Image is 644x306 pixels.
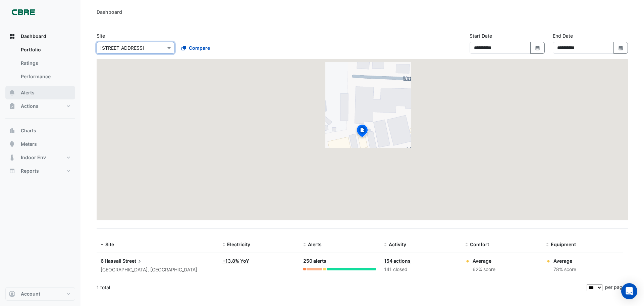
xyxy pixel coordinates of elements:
div: Average [473,257,495,264]
span: Street [122,257,143,265]
a: Portfolio [15,43,75,56]
button: Alerts [5,86,75,99]
div: Dashboard [97,8,122,15]
div: 1 total [97,279,585,296]
div: 78% score [553,266,576,273]
app-icon: Alerts [9,89,15,96]
span: Charts [21,127,36,134]
div: 141 closed [384,266,457,273]
app-icon: Reports [9,168,15,174]
span: Equipment [551,242,576,247]
app-icon: Dashboard [9,33,15,40]
img: Company Logo [8,5,38,19]
div: 250 alerts [303,257,376,265]
span: Compare [189,44,210,51]
span: Site [105,242,114,247]
img: site-pin-selected.svg [355,124,370,140]
a: Performance [15,70,75,83]
button: Actions [5,99,75,113]
button: Compare [177,42,214,54]
label: Start Date [470,32,492,39]
div: 62% score [473,266,495,273]
a: +13.8% YoY [222,258,249,264]
span: Indoor Env [21,154,46,161]
span: Electricity [227,242,250,247]
span: Activity [389,242,406,247]
label: End Date [553,32,573,39]
button: Dashboard [5,30,75,43]
app-icon: Meters [9,141,15,147]
span: per page [605,284,625,290]
div: Average [553,257,576,264]
span: Dashboard [21,33,46,40]
span: Actions [21,103,39,110]
span: Alerts [308,242,322,247]
button: Meters [5,137,75,151]
span: Account [21,291,40,297]
app-icon: Actions [9,103,15,110]
span: Reports [21,168,39,174]
span: Alerts [21,89,35,96]
span: 6 Hassall [101,258,121,264]
fa-icon: Select Date [618,45,624,51]
span: Meters [21,141,37,147]
label: Site [97,32,105,39]
div: [GEOGRAPHIC_DATA], [GEOGRAPHIC_DATA] [101,266,214,274]
app-icon: Indoor Env [9,154,15,161]
button: Charts [5,124,75,137]
app-icon: Charts [9,127,15,134]
div: Open Intercom Messenger [621,283,637,299]
button: Account [5,287,75,301]
button: Indoor Env [5,151,75,164]
fa-icon: Select Date [535,45,541,51]
div: Dashboard [5,43,75,86]
a: Ratings [15,56,75,70]
button: Reports [5,164,75,178]
span: Comfort [470,242,489,247]
a: 154 actions [384,258,411,264]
